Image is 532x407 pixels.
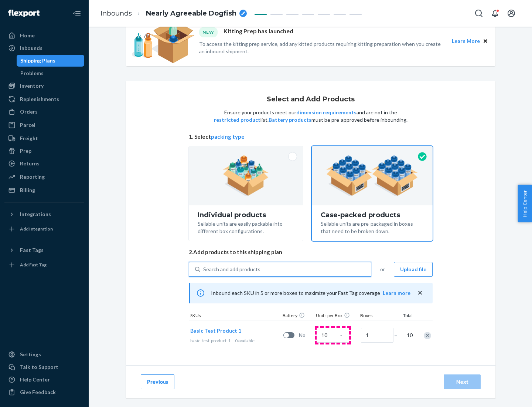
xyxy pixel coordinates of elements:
[321,211,424,219] div: Case-packed products
[4,349,84,360] a: Settings
[281,312,314,320] div: Battery
[20,108,38,115] div: Orders
[20,173,45,181] div: Reporting
[189,283,433,303] div: Inbound each SKU in 5 or more boxes to maximize your Fast Tag coverage
[267,96,355,103] h1: Select and Add Products
[17,67,85,79] a: Problems
[141,374,174,389] button: Previous
[296,109,357,116] button: dimension requirements
[4,106,84,118] a: Orders
[199,27,218,37] div: NEW
[211,133,245,141] button: packing type
[4,30,84,41] a: Home
[444,374,481,389] button: Next
[20,262,47,268] div: Add Fast Tag
[504,6,519,21] button: Open account menu
[20,376,50,383] div: Help Center
[235,338,255,343] span: 0 available
[20,388,56,396] div: Give Feedback
[223,155,269,196] img: individual-pack.facf35554cb0f1810c75b2bd6df2d64e.png
[361,328,393,343] input: Number of boxes
[416,289,424,297] button: close
[4,244,84,256] button: Fast Tags
[4,184,84,196] a: Billing
[4,119,84,131] a: Parcel
[189,248,433,256] span: 2. Add products to this shipping plan
[481,37,490,45] button: Close
[359,312,396,320] div: Boxes
[380,266,385,273] span: or
[405,332,413,339] span: 10
[20,32,35,39] div: Home
[314,312,359,320] div: Units per Box
[4,361,84,373] a: Talk to Support
[4,386,84,398] button: Give Feedback
[199,40,445,55] p: To access the kitting prep service, add any kitted products requiring kitting preparation when yo...
[4,374,84,386] a: Help Center
[8,10,40,17] img: Flexport logo
[189,133,433,141] span: 1. Select
[394,332,402,339] span: =
[4,208,84,220] button: Integrations
[20,186,35,194] div: Billing
[317,328,349,343] input: Case Quantity
[100,9,132,17] a: Inbounds
[224,27,293,37] p: Kitting Prep has launched
[146,9,236,18] span: Nearly Agreeable Dogfish
[488,6,502,21] button: Open notifications
[321,219,424,235] div: Sellable units are pre-packaged in boxes that need to be broken down.
[424,332,431,339] div: Remove Item
[198,219,294,235] div: Sellable units are easily packable into different box configurations.
[214,116,260,124] button: restricted product
[394,262,433,277] button: Upload file
[326,155,418,196] img: case-pack.59cecea509d18c883b923b81aeac6d0b.png
[20,147,31,155] div: Prep
[450,378,474,386] div: Next
[69,6,84,21] button: Close Navigation
[4,259,84,271] a: Add Fast Tag
[396,312,414,320] div: Total
[20,135,38,142] div: Freight
[299,332,314,339] span: No
[20,95,59,103] div: Replenishments
[190,327,241,334] span: Basic Test Product 1
[20,351,41,358] div: Settings
[20,246,44,254] div: Fast Tags
[4,42,84,54] a: Inbounds
[471,6,486,21] button: Open Search Box
[20,57,55,64] div: Shipping Plans
[20,70,44,77] div: Problems
[269,116,311,124] button: Battery products
[518,185,532,222] button: Help Center
[20,121,35,129] div: Parcel
[4,145,84,157] a: Prep
[20,226,53,232] div: Add Integration
[383,289,410,297] button: Learn more
[20,44,42,52] div: Inbounds
[95,3,253,24] ol: breadcrumbs
[452,37,480,45] button: Learn More
[20,211,51,218] div: Integrations
[190,338,231,343] span: basic-test-product-1
[20,363,58,371] div: Talk to Support
[20,160,40,167] div: Returns
[189,312,281,320] div: SKUs
[17,55,85,67] a: Shipping Plans
[213,109,408,124] p: Ensure your products meet our and are not in the list. must be pre-approved before inbounding.
[4,171,84,183] a: Reporting
[4,132,84,144] a: Freight
[203,266,260,273] div: Search and add products
[4,158,84,169] a: Returns
[4,80,84,92] a: Inventory
[20,82,44,90] div: Inventory
[4,223,84,235] a: Add Integration
[198,211,294,219] div: Individual products
[4,93,84,105] a: Replenishments
[190,327,241,334] button: Basic Test Product 1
